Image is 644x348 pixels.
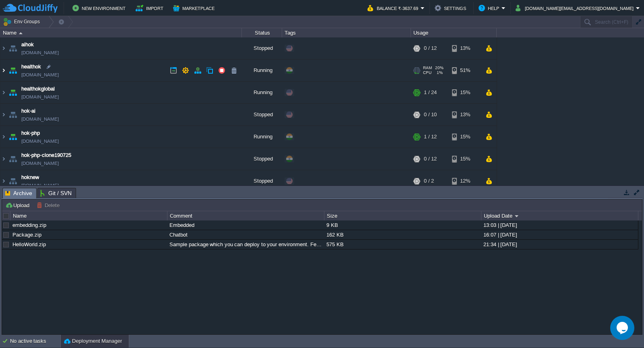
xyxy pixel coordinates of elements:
div: 12% [452,170,478,192]
div: Name [1,28,242,37]
img: AMDAwAAAACH5BAEAAAAALAAAAAABAAEAAAICRAEAOw== [7,60,19,81]
img: CloudJiffy [3,3,58,13]
div: Upload Date [482,211,638,220]
div: Running [242,82,282,103]
div: Running [242,126,282,148]
button: Help [479,3,502,13]
img: AMDAwAAAACH5BAEAAAAALAAAAAABAAEAAAICRAEAOw== [0,126,7,148]
a: hok-php-clone190725 [21,151,71,159]
div: 51% [452,60,478,81]
span: CPU [423,70,431,75]
img: AMDAwAAAACH5BAEAAAAALAAAAAABAAEAAAICRAEAOw== [7,37,19,59]
div: 15% [452,126,478,148]
a: HelloWorld.zip [12,241,46,247]
div: Stopped [242,148,282,170]
div: Sample package which you can deploy to your environment. Feel free to delete and upload a package... [167,240,324,249]
span: Git / SVN [40,188,72,198]
div: No active tasks [10,335,60,348]
span: Archive [5,188,32,198]
div: Size [325,211,481,220]
img: AMDAwAAAACH5BAEAAAAALAAAAAABAAEAAAICRAEAOw== [0,104,7,126]
div: Running [242,60,282,81]
img: AMDAwAAAACH5BAEAAAAALAAAAAABAAEAAAICRAEAOw== [7,148,19,170]
div: 1 / 12 [424,126,437,148]
div: 0 / 12 [424,37,437,59]
img: AMDAwAAAACH5BAEAAAAALAAAAAABAAEAAAICRAEAOw== [7,126,19,148]
div: 13% [452,37,478,59]
button: Import [136,3,166,13]
a: [DOMAIN_NAME] [21,137,59,145]
button: Marketplace [173,3,217,13]
a: [DOMAIN_NAME] [21,49,59,57]
a: [DOMAIN_NAME] [21,181,59,189]
a: [DOMAIN_NAME] [21,93,59,101]
button: Deployment Manager [64,337,122,345]
a: [DOMAIN_NAME] [21,159,59,167]
img: AMDAwAAAACH5BAEAAAAALAAAAAABAAEAAAICRAEAOw== [7,170,19,192]
button: Upload [5,202,32,209]
div: 162 KB [324,230,481,239]
div: 9 KB [324,220,481,230]
div: Stopped [242,104,282,126]
div: Usage [411,28,496,37]
a: healthokglobal [21,85,55,93]
button: [DOMAIN_NAME][EMAIL_ADDRESS][DOMAIN_NAME] [516,3,636,13]
img: AMDAwAAAACH5BAEAAAAALAAAAAABAAEAAAICRAEAOw== [19,32,23,34]
div: Stopped [242,170,282,192]
div: 1 / 24 [424,82,437,103]
img: AMDAwAAAACH5BAEAAAAALAAAAAABAAEAAAICRAEAOw== [0,148,7,170]
a: aihok [21,41,34,49]
img: AMDAwAAAACH5BAEAAAAALAAAAAABAAEAAAICRAEAOw== [0,170,7,192]
a: hoknew [21,173,39,181]
div: Chatbot [167,230,324,239]
div: 15% [452,148,478,170]
div: Status [242,28,282,37]
img: AMDAwAAAACH5BAEAAAAALAAAAAABAAEAAAICRAEAOw== [7,104,19,126]
div: Comment [168,211,324,220]
img: AMDAwAAAACH5BAEAAAAALAAAAAABAAEAAAICRAEAOw== [7,82,19,103]
a: healthok [21,63,41,71]
div: 0 / 10 [424,104,437,126]
span: 1% [435,70,443,75]
a: [DOMAIN_NAME] [21,71,59,79]
div: 13:03 | [DATE] [481,220,638,230]
a: [DOMAIN_NAME] [21,115,59,123]
div: 16:07 | [DATE] [481,230,638,239]
img: AMDAwAAAACH5BAEAAAAALAAAAAABAAEAAAICRAEAOw== [0,82,7,103]
div: Name [11,211,167,220]
button: Env Groups [3,16,43,27]
div: Stopped [242,37,282,59]
div: 13% [452,104,478,126]
a: hok-ai [21,107,35,115]
div: 0 / 2 [424,170,434,192]
a: Package.zip [12,232,41,238]
iframe: chat widget [610,316,636,340]
button: Settings [435,3,469,13]
div: 575 KB [324,240,481,249]
button: Delete [37,202,62,209]
img: AMDAwAAAACH5BAEAAAAALAAAAAABAAEAAAICRAEAOw== [0,60,7,81]
button: New Environment [72,3,128,13]
button: Balance ₹-3637.69 [367,3,421,13]
img: AMDAwAAAACH5BAEAAAAALAAAAAABAAEAAAICRAEAOw== [0,37,7,59]
span: 20% [435,66,444,70]
div: 15% [452,82,478,103]
a: hok-php [21,129,40,137]
div: 0 / 12 [424,148,437,170]
div: Embedded [167,220,324,230]
a: embedding.zip [12,222,46,228]
span: RAM [423,66,432,70]
div: 21:34 | [DATE] [481,240,638,249]
div: Tags [283,28,411,37]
